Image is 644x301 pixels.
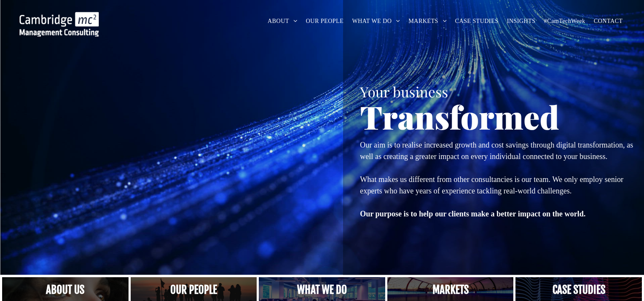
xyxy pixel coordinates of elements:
[360,95,559,138] span: Transformed
[360,175,624,195] span: What makes us different from other consultancies is our team. We only employ senior experts who h...
[263,14,302,28] a: ABOUT
[404,14,451,28] a: MARKETS
[451,14,503,28] a: CASE STUDIES
[590,14,627,28] a: CONTACT
[360,210,586,218] strong: Our purpose is to help our clients make a better impact on the world.
[360,82,448,101] span: Your business
[503,14,540,28] a: INSIGHTS
[540,14,590,28] a: #CamTechWeek
[20,12,99,37] img: Cambridge MC Logo, digital transformation
[348,14,404,28] a: WHAT WE DO
[302,14,348,28] a: OUR PEOPLE
[360,141,633,161] span: Our aim is to realise increased growth and cost savings through digital transformation, as well a...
